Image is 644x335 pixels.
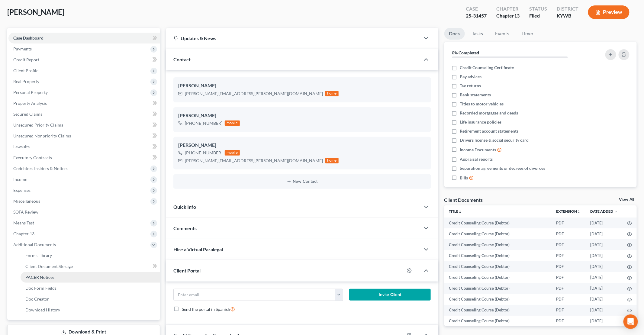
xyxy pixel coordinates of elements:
span: Case Dashboard [13,35,43,40]
a: Executory Contracts [8,152,160,163]
span: Hire a Virtual Paralegal [173,246,223,252]
span: Separation agreements or decrees of divorces [460,165,546,171]
span: SOFA Review [13,209,38,214]
span: Expenses [13,188,31,193]
span: Client Portal [173,268,201,273]
div: Updates & News [173,35,413,41]
td: PDF [551,316,585,327]
span: Additional Documents [13,242,56,247]
td: Credit Counseling Course (Debtor) [444,228,552,239]
span: Real Property [13,79,39,84]
td: [DATE] [585,228,622,239]
a: Doc Creator [21,294,160,304]
a: Docs [444,28,465,40]
td: [DATE] [585,239,622,250]
td: [DATE] [585,294,622,305]
span: Contact [173,56,191,62]
td: Credit Counseling Course (Debtor) [444,239,552,250]
span: Send the portal in Spanish [182,307,230,312]
span: Unsecured Nonpriority Claims [13,133,71,138]
span: Personal Property [13,90,48,95]
a: Tasks [467,28,488,40]
span: Chapter 13 [13,231,34,236]
td: PDF [551,294,585,305]
span: Doc Creator [25,296,49,301]
div: Client Documents [444,197,483,203]
span: Means Test [13,220,34,225]
span: Appraisal reports [460,156,493,162]
td: PDF [551,283,585,294]
div: Filed [529,12,547,19]
span: Download History [25,307,60,312]
span: Income [13,177,27,182]
td: [DATE] [585,316,622,327]
td: Credit Counseling Course (Debtor) [444,294,552,305]
div: [PERSON_NAME][EMAIL_ADDRESS][PERSON_NAME][DOMAIN_NAME] [185,158,323,164]
td: [DATE] [585,283,622,294]
div: 25-31457 [466,12,487,19]
a: Secured Claims [8,109,160,120]
a: Events [491,28,514,40]
span: Codebtors Insiders & Notices [13,166,68,171]
button: New Contact [178,179,426,184]
span: Retirement account statements [460,128,519,134]
a: SOFA Review [8,207,160,217]
div: [PERSON_NAME] [178,82,426,89]
a: Date Added expand_more [590,209,617,214]
span: Miscellaneous [13,198,40,204]
a: Extensionunfold_more [556,209,581,214]
div: [PHONE_NUMBER] [185,150,222,156]
span: Credit Report [13,57,39,62]
a: Property Analysis [8,98,160,109]
span: Payments [13,46,32,51]
i: unfold_more [459,210,462,214]
div: [PERSON_NAME][EMAIL_ADDRESS][PERSON_NAME][DOMAIN_NAME] [185,91,323,97]
td: [DATE] [585,305,622,316]
td: Credit Counseling Course (Debtor) [444,316,552,327]
a: PACER Notices [21,272,160,283]
span: Quick Info [173,204,196,210]
span: Recorded mortgages and deeds [460,110,518,116]
a: Forms Library [21,250,160,261]
td: Credit Counseling Course (Debtor) [444,305,552,316]
td: [DATE] [585,217,622,228]
td: Credit Counseling Course (Debtor) [444,272,552,283]
td: [DATE] [585,272,622,283]
span: Credit Counseling Certificate [460,65,514,71]
span: Client Document Storage [25,264,73,269]
span: Titles to motor vehicles [460,101,504,107]
td: PDF [551,239,585,250]
td: [DATE] [585,250,622,261]
span: Doc Form Fields [25,285,56,291]
span: Income Documents [460,147,496,153]
span: 13 [514,13,520,18]
span: Unsecured Priority Claims [13,122,63,127]
span: [PERSON_NAME] [7,8,64,16]
div: District [557,5,578,12]
div: Open Intercom Messenger [623,314,638,329]
span: Executory Contracts [13,155,52,160]
strong: 0% Completed [452,50,479,55]
td: Credit Counseling Course (Debtor) [444,217,552,228]
button: Preview [588,5,630,19]
div: KYWB [557,12,578,19]
div: Status [529,5,547,12]
span: Secured Claims [13,111,42,117]
i: expand_more [614,210,617,214]
td: Credit Counseling Course (Debtor) [444,283,552,294]
span: Bank statements [460,92,491,98]
td: PDF [551,272,585,283]
a: View All [619,198,634,202]
a: Case Dashboard [8,33,160,43]
td: Credit Counseling Course (Debtor) [444,261,552,272]
a: Timer [517,28,539,40]
a: Client Document Storage [21,261,160,272]
span: Drivers license & social security card [460,137,529,143]
div: home [325,158,339,163]
button: Invite Client [349,289,431,301]
span: Property Analysis [13,101,47,106]
div: home [325,91,339,96]
td: PDF [551,217,585,228]
a: Unsecured Nonpriority Claims [8,130,160,141]
div: Chapter [496,12,520,19]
